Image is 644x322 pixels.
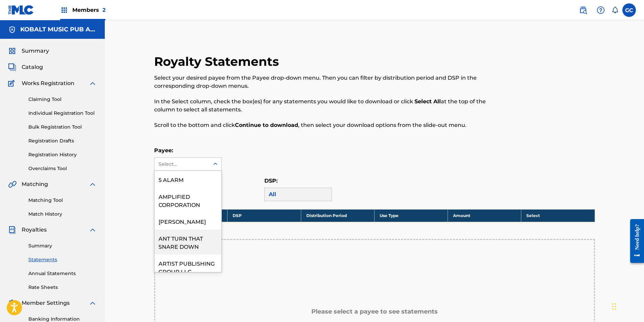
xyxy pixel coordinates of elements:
[28,284,97,291] a: Rate Sheets
[612,7,618,14] div: Notifications
[154,230,221,254] div: ANT TURN THAT SNARE DOWN
[22,63,43,71] span: Catalog
[154,213,221,230] div: [PERSON_NAME]
[8,79,17,87] img: Works Registration
[8,5,34,15] img: MLC Logo
[89,226,97,234] img: expand
[8,226,16,234] img: Royalties
[89,180,97,188] img: expand
[612,296,616,317] div: Drag
[28,211,97,218] a: Match History
[22,180,48,188] span: Matching
[72,6,105,14] span: Members
[154,121,494,129] p: Scroll to the bottom and click , then select your download options from the slide-out menu.
[22,79,74,87] span: Works Registration
[521,209,595,222] th: Select
[20,26,97,33] h5: KOBALT MUSIC PUB AMERICA INC
[28,256,97,263] a: Statements
[264,178,278,184] label: DSP:
[89,79,97,87] img: expand
[22,299,70,307] span: Member Settings
[159,161,205,168] div: Select...
[579,6,587,14] img: search
[8,63,16,71] img: Catalog
[8,47,16,55] img: Summary
[28,151,97,158] a: Registration History
[28,137,97,144] a: Registration Drafts
[8,180,17,188] img: Matching
[28,110,97,117] a: Individual Registration Tool
[22,47,49,55] span: Summary
[60,6,68,14] img: Top Rightsholders
[28,165,97,172] a: Overclaims Tool
[154,188,221,213] div: AMPLIFIED CORPORATION
[610,290,644,322] iframe: Chat Widget
[89,299,97,307] img: expand
[622,3,636,17] div: User Menu
[28,124,97,131] a: Bulk Registration Tool
[102,7,105,13] span: 2
[576,3,590,17] a: Public Search
[154,54,282,69] h2: Royalty Statements
[311,308,438,316] h5: Please select a payee to see statements
[28,197,97,204] a: Matching Tool
[374,209,448,222] th: Use Type
[28,242,97,249] a: Summary
[8,299,16,307] img: Member Settings
[8,63,43,71] a: CatalogCatalog
[597,6,605,14] img: help
[154,98,494,114] p: In the Select column, check the box(es) for any statements you would like to download or click at...
[8,47,49,55] a: SummarySummary
[28,96,97,103] a: Claiming Tool
[28,270,97,277] a: Annual Statements
[8,26,16,34] img: Accounts
[154,147,173,154] label: Payee:
[625,214,644,268] iframe: Resource Center
[414,98,441,105] strong: Select All
[154,74,494,90] p: Select your desired payee from the Payee drop-down menu. Then you can filter by distribution peri...
[235,122,298,128] strong: Continue to download
[154,171,221,188] div: 5 ALARM
[448,209,521,222] th: Amount
[154,254,221,279] div: ARTIST PUBLISHING GROUP LLC
[22,226,47,234] span: Royalties
[301,209,374,222] th: Distribution Period
[228,209,301,222] th: DSP
[594,3,607,17] div: Help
